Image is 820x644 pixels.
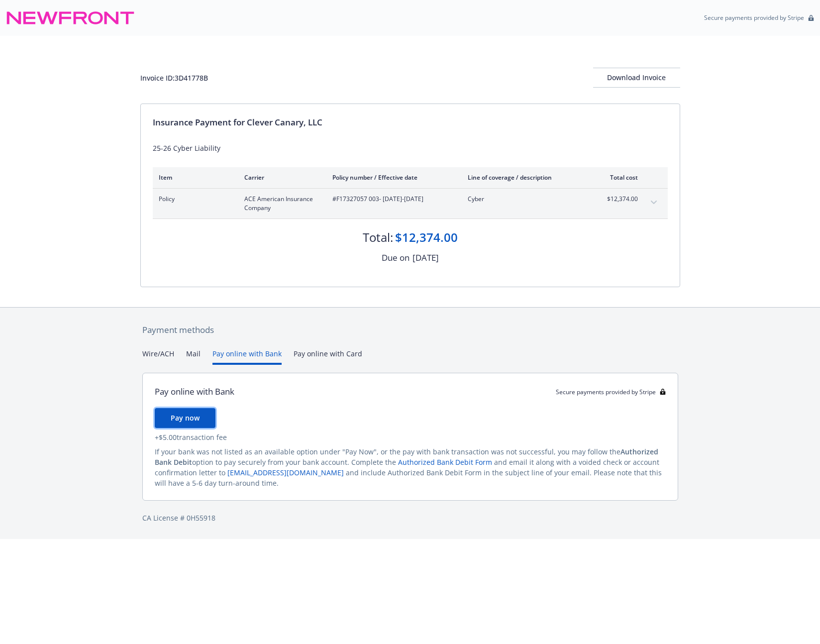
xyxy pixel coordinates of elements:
button: expand content [646,195,662,211]
div: 25-26 Cyber Liability [153,143,668,153]
div: Total cost [601,173,638,182]
div: Total: [363,229,393,246]
span: Pay now [171,413,200,423]
div: Item [159,173,228,182]
div: Insurance Payment for Clever Canary, LLC [153,116,668,129]
button: Pay now [155,408,215,428]
div: PolicyACE American Insurance Company#F17327057 003- [DATE]-[DATE]Cyber$12,374.00expand content [153,189,668,218]
div: Line of coverage / description [468,173,585,182]
div: $12,374.00 [395,229,458,246]
a: Authorized Bank Debit Form [398,457,492,467]
div: CA License # 0H55918 [142,513,678,523]
button: Pay online with Card [294,348,362,365]
button: Wire/ACH [142,348,174,365]
span: ACE American Insurance Company [244,195,316,213]
button: Download Invoice [593,68,680,88]
div: Payment methods [142,323,678,336]
span: Cyber [468,195,585,204]
button: Pay online with Bank [212,348,282,365]
div: + $5.00 transaction fee [155,432,666,442]
div: If your bank was not listed as an available option under "Pay Now", or the pay with bank transact... [155,446,666,488]
div: Due on [382,251,410,264]
div: Policy number / Effective date [332,173,452,182]
span: Authorized Bank Debit [155,447,658,467]
span: $12,374.00 [601,195,638,204]
div: Secure payments provided by Stripe [556,388,666,396]
a: [EMAIL_ADDRESS][DOMAIN_NAME] [227,468,344,477]
div: Pay online with Bank [155,385,234,398]
p: Secure payments provided by Stripe [704,13,804,22]
span: Policy [159,195,228,204]
button: Mail [186,348,201,365]
span: #F17327057 003 - [DATE]-[DATE] [332,195,452,204]
div: Download Invoice [593,68,680,87]
div: Carrier [244,173,316,182]
div: Invoice ID: 3D41778B [140,73,208,83]
div: [DATE] [412,251,439,264]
